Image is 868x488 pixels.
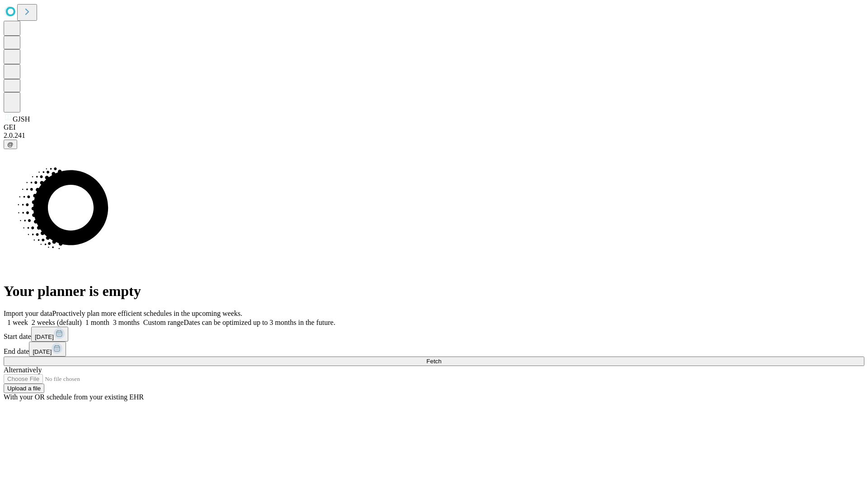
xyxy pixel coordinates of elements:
span: Dates can be optimized up to 3 months in the future. [184,319,335,326]
span: Import your data [4,310,52,317]
div: 2.0.241 [4,131,864,140]
span: [DATE] [35,333,54,340]
span: [DATE] [33,348,52,355]
button: [DATE] [31,327,68,342]
span: 1 week [7,319,28,326]
div: End date [4,342,864,357]
span: Proactively plan more efficient schedules in the upcoming weeks. [52,310,242,317]
button: [DATE] [29,342,66,357]
span: @ [7,141,14,148]
span: Custom range [143,319,184,326]
h1: Your planner is empty [4,283,864,300]
span: 1 month [85,319,109,326]
span: GJSH [13,115,30,123]
div: Start date [4,327,864,342]
span: 2 weeks (default) [32,319,82,326]
button: Fetch [4,357,864,366]
button: Upload a file [4,384,44,393]
span: With your OR schedule from your existing EHR [4,393,144,401]
div: GEI [4,123,864,131]
span: 3 months [113,319,140,326]
span: Alternatively [4,366,42,374]
span: Fetch [426,358,441,365]
button: @ [4,140,17,149]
